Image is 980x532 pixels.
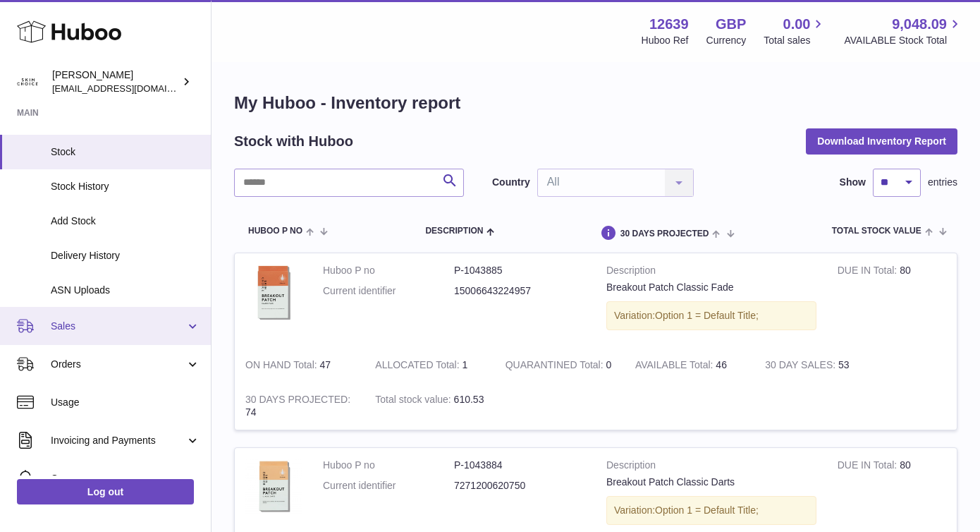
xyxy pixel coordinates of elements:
td: 1 [365,348,494,382]
span: Delivery History [51,249,200,262]
strong: DUE IN Total [838,265,900,279]
dd: P-1043885 [454,264,585,277]
strong: 30 DAY SALES [765,359,838,374]
dt: Current identifier [323,284,454,298]
a: 9,048.09 AVAILABLE Stock Total [844,15,963,47]
td: 47 [235,348,365,382]
img: product image [245,264,302,322]
img: admin@skinchoice.com [17,71,38,92]
span: Add Stock [51,214,200,228]
div: Currency [706,34,747,47]
span: Option 1 = Default Title; [655,504,759,516]
span: [EMAIL_ADDRESS][DOMAIN_NAME] [52,83,207,94]
span: 30 DAYS PROJECTED [620,229,709,238]
strong: GBP [716,15,746,34]
dd: 7271200620750 [454,479,585,492]
span: 0.00 [783,15,811,34]
span: Sales [51,320,185,333]
span: Total stock value [832,226,921,236]
label: Show [840,176,866,189]
h1: My Huboo - Inventory report [234,92,957,114]
span: Cases [51,472,200,485]
span: Huboo P no [248,226,302,236]
div: Breakout Patch Classic Darts [606,476,816,489]
strong: Description [606,459,816,476]
dt: Huboo P no [323,459,454,472]
div: Breakout Patch Classic Fade [606,281,816,294]
strong: Total stock value [375,394,453,409]
span: entries [928,176,957,189]
img: product image [245,459,302,515]
dd: 15006643224957 [454,284,585,298]
span: Description [425,226,483,236]
strong: DUE IN Total [838,459,900,474]
span: 0 [606,359,612,370]
dt: Huboo P no [323,264,454,277]
strong: 12639 [649,15,689,34]
dd: P-1043884 [454,459,585,472]
span: 610.53 [454,394,484,405]
span: Orders [51,358,185,371]
h2: Stock with Huboo [234,132,353,151]
strong: AVAILABLE Total [635,359,716,374]
span: Stock [51,145,200,159]
td: 74 [235,382,365,430]
span: Invoicing and Payments [51,434,185,447]
td: 46 [625,348,754,382]
strong: QUARANTINED Total [506,359,606,374]
td: 80 [827,253,957,348]
span: ASN Uploads [51,284,200,297]
label: Country [492,176,530,189]
span: Stock History [51,180,200,193]
button: Download Inventory Report [806,128,957,154]
div: Variation: [606,496,816,525]
div: Huboo Ref [642,34,689,47]
div: [PERSON_NAME] [52,68,179,95]
strong: 30 DAYS PROJECTED [245,394,350,409]
a: Log out [17,479,194,504]
a: 0.00 Total sales [764,15,826,47]
td: 53 [754,348,884,382]
strong: ALLOCATED Total [375,359,462,374]
dt: Current identifier [323,479,454,492]
strong: Description [606,264,816,281]
strong: ON HAND Total [245,359,320,374]
span: AVAILABLE Stock Total [844,34,963,47]
div: Variation: [606,301,816,330]
span: Total sales [764,34,826,47]
span: Usage [51,396,200,409]
span: 9,048.09 [892,15,947,34]
span: Option 1 = Default Title; [655,310,759,321]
